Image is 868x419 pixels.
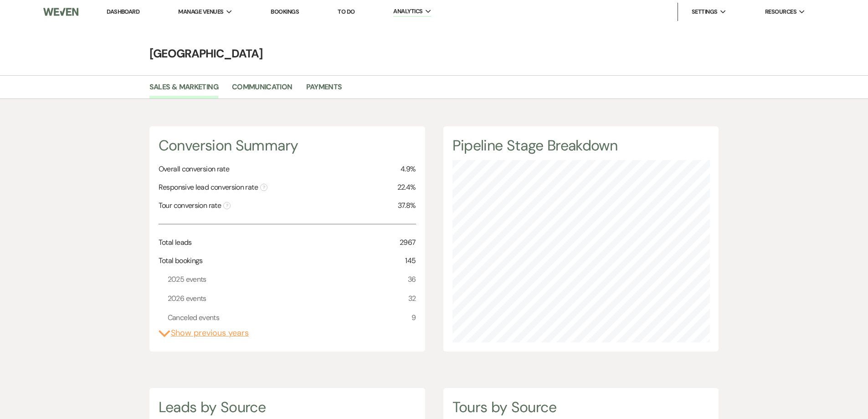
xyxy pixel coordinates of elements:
[159,200,231,211] span: Tour conversion rate
[159,255,203,266] span: Total bookings
[408,293,416,305] span: 32
[178,7,223,16] span: Manage Venues
[765,7,796,16] span: Resources
[692,7,718,16] span: Settings
[168,312,219,324] span: Canceled events
[398,200,416,211] span: 37.8%
[393,7,422,16] span: Analytics
[107,8,139,16] a: Dashboard
[306,81,342,98] a: Payments
[411,312,416,324] span: 9
[405,255,416,266] span: 145
[159,182,267,193] span: Responsive lead conversion rate
[260,184,267,191] span: ?
[159,327,249,339] button: Show previous years
[452,135,710,156] h4: Pipeline Stage Breakdown
[43,2,78,21] img: Weven Logo
[106,46,762,62] h4: [GEOGRAPHIC_DATA]
[397,182,416,193] span: 22.4%
[159,164,229,175] span: Overall conversion rate
[408,274,416,285] span: 36
[159,237,192,248] span: Total leads
[338,8,354,16] a: To Do
[168,293,206,305] span: 2026 events
[223,202,231,209] span: ?
[149,81,218,98] a: Sales & Marketing
[168,274,206,285] span: 2025 events
[159,135,416,156] h4: Conversion Summary
[232,81,293,98] a: Communication
[159,397,416,418] h4: Leads by Source
[400,237,416,248] span: 2967
[401,164,416,175] span: 4.9%
[271,8,299,16] a: Bookings
[452,397,710,418] h4: Tours by Source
